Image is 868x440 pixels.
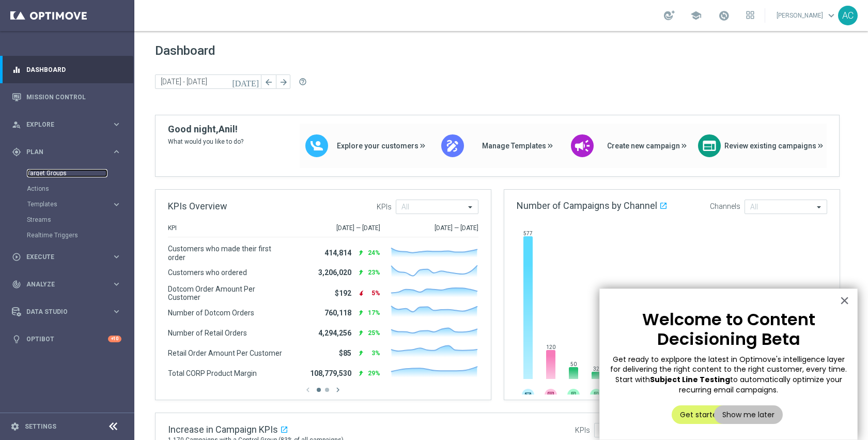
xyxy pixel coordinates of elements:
[27,169,107,177] a: Target Groups
[27,216,107,224] a: Streams
[26,149,112,155] span: Plan
[112,200,121,209] i: keyboard_arrow_right
[27,165,133,181] div: Target Groups
[27,196,133,212] div: Templates
[12,252,112,262] div: Execute
[12,147,112,157] div: Plan
[12,280,21,289] i: track_changes
[826,10,837,21] span: keyboard_arrow_down
[112,279,121,289] i: keyboard_arrow_right
[12,147,21,157] i: gps_fixed
[27,231,107,239] a: Realtime Triggers
[12,307,112,316] div: Data Studio
[650,374,730,385] strong: Subject Line Testing
[27,212,133,227] div: Streams
[776,8,838,23] a: [PERSON_NAME]
[26,56,121,83] a: Dashboard
[12,280,112,289] div: Analyze
[26,122,112,128] span: Explore
[26,83,121,111] a: Mission Control
[112,147,121,157] i: keyboard_arrow_right
[25,423,56,430] a: Settings
[27,185,107,193] a: Actions
[26,254,112,260] span: Execute
[679,374,844,395] span: to automatically optimize your recurring email campaigns.
[840,292,849,309] button: Close
[26,281,112,287] span: Analyze
[610,354,849,385] span: Get ready to explpore the latest in Optimove's intelligence layer for delivering the right conten...
[12,65,21,74] i: equalizer
[12,325,121,353] div: Optibot
[26,309,112,315] span: Data Studio
[12,252,21,262] i: play_circle_outline
[27,201,101,207] span: Templates
[27,201,112,207] div: Templates
[26,325,108,353] a: Optibot
[672,405,730,424] button: Get started
[112,307,121,316] i: keyboard_arrow_right
[10,422,20,431] i: settings
[112,119,121,129] i: keyboard_arrow_right
[12,120,21,129] i: person_search
[610,310,847,350] p: Welcome to Content Decisioning Beta
[108,336,121,342] div: +10
[690,10,702,21] span: school
[12,335,21,344] i: lightbulb
[12,83,121,111] div: Mission Control
[838,6,858,25] div: AC
[12,120,112,129] div: Explore
[27,227,133,243] div: Realtime Triggers
[27,181,133,196] div: Actions
[714,405,783,424] button: Show me later
[112,252,121,262] i: keyboard_arrow_right
[12,56,121,83] div: Dashboard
